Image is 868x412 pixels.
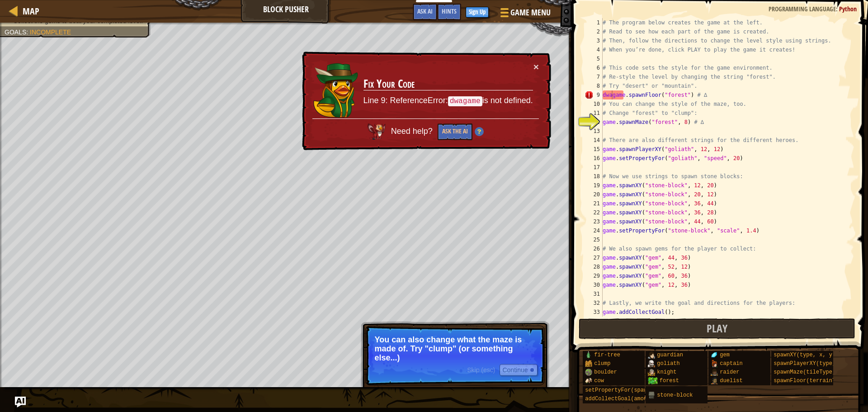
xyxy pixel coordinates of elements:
[585,90,603,99] div: 9
[585,172,603,181] div: 18
[585,217,603,226] div: 23
[774,369,855,375] span: spawnMaze(tileType, seed)
[313,62,358,118] img: duck_naria.png
[707,321,727,336] span: Play
[585,145,603,154] div: 15
[594,378,604,384] span: cow
[594,360,610,367] span: clump
[585,308,603,317] div: 33
[585,289,603,298] div: 31
[585,99,603,109] div: 10
[660,378,679,384] span: forest
[585,27,603,36] div: 2
[585,262,603,271] div: 28
[657,352,683,358] span: guardian
[26,28,30,36] span: :
[585,253,603,262] div: 27
[15,397,26,407] button: Ask AI
[585,181,603,190] div: 19
[585,154,603,163] div: 16
[375,335,535,362] p: You can also change what the maze is made of. Try "clump" (or something else...)
[774,360,855,367] span: spawnPlayerXY(type, x, y)
[585,226,603,235] div: 24
[585,360,592,367] img: portrait.png
[720,378,742,384] span: duelist
[467,366,495,374] span: Skip (esc)
[836,5,839,13] span: :
[585,109,603,118] div: 11
[585,63,603,72] div: 6
[585,118,603,127] div: 12
[413,4,437,20] button: Ask AI
[657,392,693,398] span: stone-block
[448,96,482,106] code: dwagame
[585,81,603,90] div: 8
[839,5,857,13] span: Python
[648,377,657,384] img: trees_1.png
[585,377,592,384] img: portrait.png
[363,95,533,107] p: Line 9: ReferenceError: is not defined.
[585,280,603,289] div: 30
[500,364,537,376] button: Continue
[368,123,386,140] img: AI
[720,352,730,358] span: gem
[769,5,836,13] span: Programming language
[657,369,676,375] span: knight
[417,7,433,15] span: Ask AI
[23,5,39,17] span: Map
[585,396,656,402] span: addCollectGoal(amount)
[363,78,533,90] h3: Fix Your Code
[30,28,71,36] span: Incomplete
[648,392,655,399] img: portrait.png
[466,7,489,18] button: Sign Up
[585,271,603,280] div: 29
[493,4,556,25] button: Game Menu
[585,72,603,81] div: 7
[585,387,705,393] span: setPropertyFor(spawnType, key, value)
[391,127,435,136] span: Need help?
[585,199,603,208] div: 21
[585,351,592,359] img: portrait.png
[18,5,39,17] a: Map
[720,360,742,367] span: captain
[585,235,603,244] div: 25
[585,298,603,308] div: 32
[711,377,718,384] img: portrait.png
[585,45,603,54] div: 4
[438,123,472,140] button: Ask the AI
[442,7,457,15] span: Hints
[648,369,655,376] img: portrait.png
[585,163,603,172] div: 17
[711,369,718,376] img: portrait.png
[720,369,739,375] span: raider
[585,208,603,217] div: 22
[585,136,603,145] div: 14
[585,244,603,253] div: 26
[648,351,655,359] img: portrait.png
[594,352,620,358] span: fir-tree
[711,360,718,367] img: portrait.png
[585,18,603,27] div: 1
[585,54,603,63] div: 5
[594,369,617,375] span: boulder
[711,351,718,359] img: portrait.png
[657,360,679,367] span: goliath
[585,127,603,136] div: 13
[585,369,592,376] img: portrait.png
[579,318,856,339] button: Play
[5,28,26,36] span: Goals
[774,352,835,358] span: spawnXY(type, x, y)
[533,62,539,71] button: ×
[585,317,603,326] div: 34
[585,190,603,199] div: 20
[510,7,551,19] span: Game Menu
[774,378,868,384] span: spawnFloor(terrainType, seed)
[648,360,655,367] img: portrait.png
[475,127,484,136] img: Hint
[585,36,603,45] div: 3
